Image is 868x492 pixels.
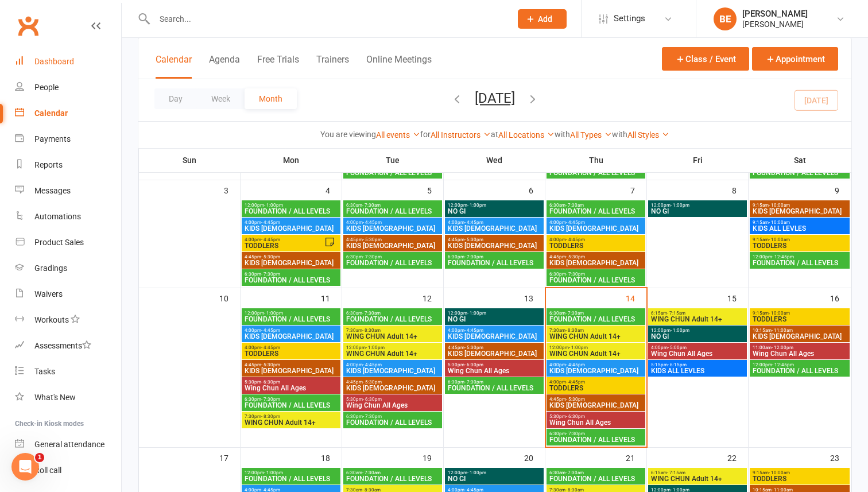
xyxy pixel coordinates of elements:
[346,237,440,242] span: 4:45pm
[549,385,643,392] span: TODDLERS
[15,307,121,333] a: Workouts
[363,397,382,402] span: - 6:30pm
[34,341,91,350] div: Assessments
[346,397,440,402] span: 5:30pm
[241,148,342,172] th: Mon
[346,242,440,249] span: KIDS [DEMOGRAPHIC_DATA]
[444,148,545,172] th: Wed
[667,311,685,316] span: - 7:15am
[346,385,440,392] span: KIDS [DEMOGRAPHIC_DATA]
[752,225,847,232] span: KIDS ALL LEVLES
[261,414,280,419] span: - 8:30pm
[565,311,584,316] span: - 7:30am
[650,470,745,475] span: 6:15am
[363,414,382,419] span: - 7:30pm
[362,203,381,208] span: - 7:30am
[549,225,643,232] span: KIDS [DEMOGRAPHIC_DATA]
[363,220,382,225] span: - 4:45pm
[447,316,541,323] span: NO GI
[346,402,440,409] span: Wing Chun All Ages
[257,54,299,79] button: Free Trials
[244,328,338,333] span: 4:00pm
[772,362,794,367] span: - 12:45pm
[447,475,541,482] span: NO GI
[650,367,745,374] span: KIDS ALL LEVLES
[15,49,121,75] a: Dashboard
[244,311,338,316] span: 12:00pm
[366,54,432,79] button: Online Meetings
[151,11,503,27] input: Search...
[15,230,121,255] a: Product Sales
[647,148,749,172] th: Fri
[569,345,588,350] span: - 1:00pm
[566,272,585,277] span: - 7:30pm
[15,152,121,178] a: Reports
[346,345,440,350] span: 12:00pm
[15,359,121,385] a: Tasks
[529,180,545,199] div: 6
[34,315,69,324] div: Workouts
[316,54,349,79] button: Trainers
[464,220,483,225] span: - 4:45pm
[363,237,382,242] span: - 5:30pm
[752,259,847,266] span: FOUNDATION / ALL LEVELS
[549,362,643,367] span: 4:00pm
[769,311,790,316] span: - 10:00am
[420,130,431,139] strong: for
[447,237,541,242] span: 4:45pm
[671,203,689,208] span: - 1:00pm
[769,237,790,242] span: - 10:00am
[614,6,645,32] span: Settings
[34,57,74,66] div: Dashboard
[518,9,567,29] button: Add
[650,328,745,333] span: 12:00pm
[650,362,745,367] span: 5:15pm
[244,379,338,385] span: 5:30pm
[244,470,338,475] span: 12:00pm
[261,237,280,242] span: - 4:45pm
[34,264,67,273] div: Gradings
[668,362,687,367] span: - 6:15pm
[244,225,338,232] span: KIDS [DEMOGRAPHIC_DATA]
[244,259,338,266] span: KIDS [DEMOGRAPHIC_DATA]
[549,402,643,409] span: KIDS [DEMOGRAPHIC_DATA]
[447,311,541,316] span: 12:00pm
[15,385,121,410] a: What's New
[447,328,541,333] span: 4:00pm
[549,237,643,242] span: 4:00pm
[549,254,643,259] span: 4:45pm
[566,379,585,385] span: - 4:45pm
[772,328,793,333] span: - 11:00am
[325,180,342,199] div: 4
[261,272,280,277] span: - 7:30pm
[427,180,443,199] div: 5
[15,178,121,204] a: Messages
[538,14,552,24] span: Add
[566,220,585,225] span: - 4:45pm
[630,180,646,199] div: 7
[772,254,794,259] span: - 12:45pm
[447,345,541,350] span: 4:45pm
[321,448,342,467] div: 18
[752,316,847,323] span: TODDLERS
[524,448,545,467] div: 20
[498,130,555,140] a: All Locations
[447,470,541,475] span: 12:00pm
[752,208,847,215] span: KIDS [DEMOGRAPHIC_DATA]
[34,160,63,169] div: Reports
[34,186,71,195] div: Messages
[376,130,420,140] a: All events
[612,130,627,139] strong: with
[346,333,440,340] span: WING CHUN Adult 14+
[447,203,541,208] span: 12:00pm
[261,345,280,350] span: - 4:45pm
[346,367,440,374] span: KIDS [DEMOGRAPHIC_DATA]
[549,259,643,266] span: KIDS [DEMOGRAPHIC_DATA]
[244,254,338,259] span: 4:45pm
[549,220,643,225] span: 4:00pm
[447,259,541,266] span: FOUNDATION / ALL LEVELS
[668,345,687,350] span: - 5:00pm
[549,379,643,385] span: 4:00pm
[545,148,647,172] th: Thu
[14,11,42,40] a: Clubworx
